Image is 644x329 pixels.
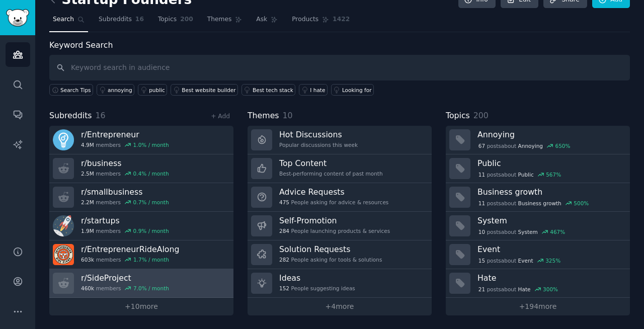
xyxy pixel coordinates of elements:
[133,256,169,263] div: 1.7 % / month
[518,171,534,178] span: Public
[49,183,233,212] a: r/smallbusiness2.2Mmembers0.7% / month
[133,199,169,206] div: 0.7 % / month
[478,171,485,178] span: 11
[81,199,169,206] div: members
[331,84,374,96] a: Looking for
[518,142,543,149] span: Annoying
[133,170,169,177] div: 0.4 % / month
[478,286,485,293] span: 21
[333,15,350,24] span: 1422
[550,228,565,235] div: 467 %
[256,15,267,24] span: Ask
[574,200,589,207] div: 500 %
[477,158,623,169] h3: Public
[81,170,94,177] span: 2.5M
[108,87,132,94] div: annoying
[248,154,432,183] a: Top ContentBest-performing content of past month
[253,87,293,94] div: Best tech stack
[279,199,289,206] span: 475
[81,141,94,148] span: 4.9M
[446,298,630,315] a: +194more
[446,126,630,154] a: Annoying67postsaboutAnnoying650%
[545,257,560,264] div: 325 %
[49,212,233,240] a: r/startups1.9Mmembers0.9% / month
[279,285,289,292] span: 152
[446,154,630,183] a: Public11postsaboutPublic567%
[446,110,470,122] span: Topics
[248,212,432,240] a: Self-Promotion284People launching products & services
[543,286,558,293] div: 300 %
[133,141,169,148] div: 1.0 % / month
[96,111,106,120] span: 16
[81,199,94,206] span: 2.2M
[53,129,74,150] img: Entrepreneur
[81,256,179,263] div: members
[242,84,295,96] a: Best tech stack
[53,215,74,236] img: startups
[248,240,432,269] a: Solution Requests282People asking for tools & solutions
[477,187,623,197] h3: Business growth
[473,111,489,120] span: 200
[477,199,590,208] div: post s about
[182,87,235,94] div: Best website builder
[60,87,91,94] span: Search Tips
[446,183,630,212] a: Business growth11postsaboutBusiness growth500%
[99,15,132,24] span: Subreddits
[248,298,432,315] a: +4more
[49,110,92,122] span: Subreddits
[81,227,169,234] div: members
[81,170,169,177] div: members
[248,269,432,298] a: Ideas152People suggesting ideas
[279,170,383,177] div: Best-performing content of past month
[138,84,167,96] a: public
[49,240,233,269] a: r/EntrepreneurRideAlong603kmembers1.7% / month
[49,269,233,298] a: r/SideProject460kmembers7.0% / month
[478,228,485,235] span: 10
[279,129,358,140] h3: Hot Discussions
[81,141,169,148] div: members
[149,87,165,94] div: public
[81,285,169,292] div: members
[49,40,113,50] label: Keyword Search
[133,227,169,234] div: 0.9 % / month
[95,12,147,32] a: Subreddits16
[478,142,485,149] span: 67
[81,187,169,197] h3: r/ smallbusiness
[154,12,197,32] a: Topics200
[279,227,289,234] span: 284
[53,15,74,24] span: Search
[478,200,485,207] span: 11
[292,15,318,24] span: Products
[133,285,169,292] div: 7.0 % / month
[546,171,561,178] div: 567 %
[279,227,390,234] div: People launching products & services
[279,199,388,206] div: People asking for advice & resources
[279,285,355,292] div: People suggesting ideas
[81,129,169,140] h3: r/ Entrepreneur
[279,256,289,263] span: 282
[518,228,538,235] span: System
[81,215,169,226] h3: r/ startups
[279,273,355,283] h3: Ideas
[211,113,230,120] a: + Add
[81,244,179,255] h3: r/ EntrepreneurRideAlong
[135,15,144,24] span: 16
[49,55,630,80] input: Keyword search in audience
[279,141,358,148] div: Popular discussions this week
[49,154,233,183] a: r/business2.5Mmembers0.4% / month
[446,269,630,298] a: Hate21postsaboutHate300%
[279,158,383,169] h3: Top Content
[299,84,328,96] a: I hate
[477,273,623,283] h3: Hate
[518,286,531,293] span: Hate
[97,84,134,96] a: annoying
[253,12,281,32] a: Ask
[477,244,623,255] h3: Event
[283,111,293,120] span: 10
[81,273,169,283] h3: r/ SideProject
[446,212,630,240] a: System10postsaboutSystem467%
[204,12,246,32] a: Themes
[49,298,233,315] a: +10more
[477,129,623,140] h3: Annoying
[518,200,561,207] span: Business growth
